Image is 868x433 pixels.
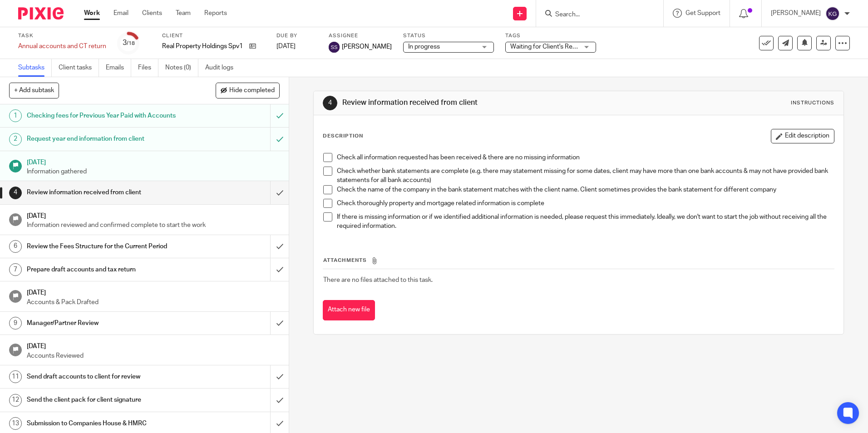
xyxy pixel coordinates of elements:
[9,317,22,330] div: 9
[27,156,280,167] h1: [DATE]
[825,6,840,21] img: svg%3E
[342,42,392,51] span: [PERSON_NAME]
[323,300,375,320] button: Attach new file
[9,109,22,122] div: 1
[27,417,183,430] h1: Submission to Companies House & HMRC
[408,44,440,50] span: In progress
[337,212,833,231] p: If there is missing information or if we identified additional information is needed, please requ...
[123,38,135,48] div: 3
[106,59,131,77] a: Emails
[9,187,22,199] div: 4
[27,351,280,360] p: Accounts Reviewed
[276,32,317,39] label: Due by
[276,43,296,49] span: [DATE]
[162,32,265,39] label: Client
[27,240,183,253] h1: Review the Fees Structure for the Current Period
[329,42,340,53] img: svg%3E
[205,59,240,77] a: Audit logs
[27,340,280,351] h1: [DATE]
[9,240,22,253] div: 6
[337,167,833,185] p: Check whether bank statements are complete (e.g. there may statement missing for some dates, clie...
[505,32,596,39] label: Tags
[27,186,183,199] h1: Review information received from client
[127,41,135,46] small: /18
[59,59,99,77] a: Client tasks
[27,316,183,330] h1: Manager/Partner Review
[27,393,183,407] h1: Send the client pack for client signature
[337,185,833,194] p: Check the name of the company in the bank statement matches with the client name. Client sometime...
[329,32,392,39] label: Assignee
[113,9,128,18] a: Email
[27,221,280,230] p: Information reviewed and confirmed complete to start the work
[323,96,337,110] div: 4
[9,394,22,407] div: 12
[162,42,245,51] p: Real Property Holdings Spv1 Ltd
[18,59,52,77] a: Subtasks
[9,133,22,146] div: 2
[18,42,106,51] div: Annual accounts and CT return
[403,32,494,39] label: Status
[27,167,280,176] p: Information gathered
[216,83,280,98] button: Hide completed
[323,277,433,283] span: There are no files attached to this task.
[18,7,64,20] img: Pixie
[342,98,598,108] h1: Review information received from client
[18,32,106,39] label: Task
[176,9,191,18] a: Team
[771,9,821,18] p: [PERSON_NAME]
[337,199,833,208] p: Check thoroughly property and mortgage related information is complete
[27,370,183,384] h1: Send draft accounts to client for review
[9,370,22,383] div: 11
[791,99,834,107] div: Instructions
[165,59,198,77] a: Notes (0)
[204,9,227,18] a: Reports
[27,209,280,221] h1: [DATE]
[323,133,363,140] p: Description
[142,9,162,18] a: Clients
[27,298,280,307] p: Accounts & Pack Drafted
[27,132,183,146] h1: Request year end information from client
[323,258,367,263] span: Attachments
[229,87,275,94] span: Hide completed
[27,109,183,123] h1: Checking fees for Previous Year Paid with Accounts
[9,263,22,276] div: 7
[27,286,280,297] h1: [DATE]
[84,9,100,18] a: Work
[138,59,158,77] a: Files
[9,83,59,98] button: + Add subtask
[771,129,834,143] button: Edit description
[27,263,183,276] h1: Prepare draft accounts and tax return
[9,417,22,430] div: 13
[337,153,833,162] p: Check all information requested has been received & there are no missing information
[686,10,720,16] span: Get Support
[510,44,595,50] span: Waiting for Client's Response.
[554,11,636,19] input: Search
